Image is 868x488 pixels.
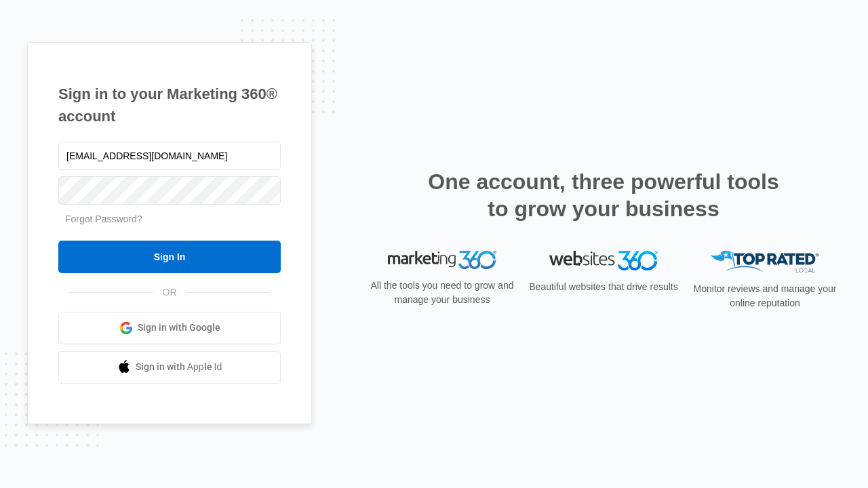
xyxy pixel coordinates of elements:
[138,321,220,335] span: Sign in with Google
[58,83,281,127] h1: Sign in to your Marketing 360® account
[58,241,281,273] input: Sign In
[58,351,281,384] a: Sign in with Apple Id
[528,280,679,294] p: Beautiful websites that drive results
[549,251,658,270] img: Websites 360
[711,251,819,273] img: Top Rated Local
[153,285,186,300] span: OR
[65,213,142,224] a: Forgot Password?
[136,360,222,374] span: Sign in with Apple Id
[58,312,281,344] a: Sign in with Google
[689,282,841,310] p: Monitor reviews and manage your online reputation
[424,168,783,222] h2: One account, three powerful tools to grow your business
[58,142,281,170] input: Email
[366,279,518,307] p: All the tools you need to grow and manage your business
[388,251,496,270] img: Marketing 360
